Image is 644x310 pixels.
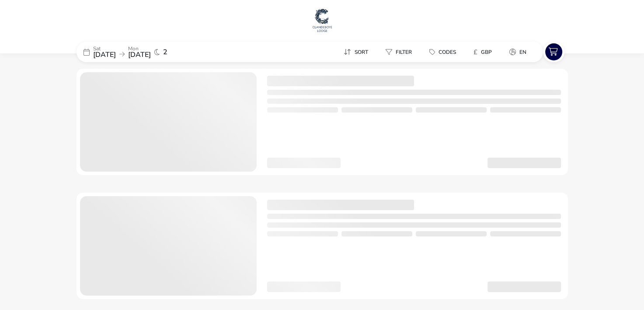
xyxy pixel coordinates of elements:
button: en [502,46,533,58]
naf-pibe-menu-bar-item: Filter [379,46,422,58]
span: Sort [355,49,368,56]
button: Filter [379,46,419,58]
naf-pibe-menu-bar-item: £GBP [466,46,502,58]
i: £ [473,48,477,56]
span: Codes [439,49,456,56]
button: £GBP [466,46,499,58]
span: 2 [163,49,167,56]
button: Sort [337,46,375,58]
div: Sat[DATE]Mon[DATE]2 [77,42,208,62]
p: Mon [128,46,151,51]
span: en [519,49,526,56]
img: Main Website [311,7,333,33]
naf-pibe-menu-bar-item: Sort [337,46,379,58]
span: [DATE] [128,50,151,60]
naf-pibe-menu-bar-item: en [502,46,537,58]
span: Filter [396,49,412,56]
button: Codes [422,46,463,58]
span: GBP [481,49,492,56]
naf-pibe-menu-bar-item: Codes [422,46,466,58]
span: [DATE] [93,50,116,60]
p: Sat [93,46,116,51]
